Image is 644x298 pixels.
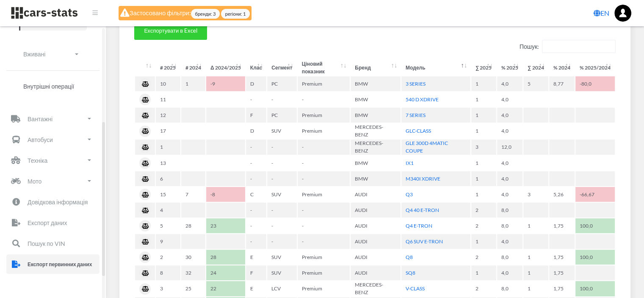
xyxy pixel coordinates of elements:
[246,76,267,91] td: D
[497,218,522,233] td: 8,0
[351,76,401,91] td: BMW
[298,171,350,186] td: -
[406,175,440,182] a: M340I XDRIVE
[523,218,548,233] td: 1
[351,60,401,75] th: Бренд: активувати для сортування стовпців за зростанням
[267,123,296,139] td: SUV
[156,76,180,91] td: 10
[267,139,296,155] td: -
[156,108,180,123] td: 12
[181,218,205,233] td: 28
[267,60,296,75] th: Сегмент: активувати для сортування стовпців за зростанням
[206,76,245,91] td: -9
[497,265,522,280] td: 4,0
[267,203,296,217] td: -
[575,60,615,75] th: %&nbsp;2025/2024: активувати для сортування стовпців за зростанням
[206,187,245,202] td: -8
[156,234,180,249] td: 9
[351,218,401,233] td: AUDI
[549,250,575,265] td: 1,75
[471,60,496,75] th: ∑&nbsp;2025: активувати для сортування стовпців за зростанням
[246,139,267,155] td: -
[28,238,65,249] p: Пошук по VIN
[575,218,615,233] td: 100,0
[267,281,296,296] td: LCV
[520,40,616,53] label: Пошук:
[406,270,415,276] a: SQ8
[575,76,615,91] td: -80,0
[406,128,431,134] a: GLC-CLASS
[497,187,522,202] td: 4,0
[28,155,47,166] p: Техніка
[575,281,615,296] td: 100,0
[298,281,350,296] td: Premium
[298,218,350,233] td: -
[406,191,413,198] a: Q3
[497,108,522,123] td: 4,0
[156,139,180,155] td: 1
[614,5,631,22] img: ...
[206,218,245,233] td: 23
[523,250,548,265] td: 1
[246,60,267,75] th: Клас: активувати для сортування стовпців за зростанням
[351,234,401,249] td: AUDI
[471,281,496,296] td: 2
[497,92,522,107] td: 4,0
[497,171,522,186] td: 4,0
[246,156,267,170] td: -
[497,234,522,249] td: 4,0
[590,5,613,22] a: EN
[542,40,616,53] input: Пошук:
[181,281,205,296] td: 25
[351,265,401,280] td: AUDI
[497,281,522,296] td: 8,0
[406,160,414,166] a: IX1
[181,60,205,75] th: #&nbsp;2024 : активувати для сортування стовпців за зростанням
[471,234,496,249] td: 1
[549,60,575,75] th: %&nbsp;2024: активувати для сортування стовпців за зростанням
[23,82,74,91] span: Внутрішні операції
[549,265,575,280] td: 1,75
[23,49,45,59] p: Вживані
[298,60,350,75] th: Ціновий показник: активувати для сортування стовпців за зростанням
[549,281,575,296] td: 1,75
[406,207,439,213] a: Q4 40 E-TRON
[523,187,548,202] td: 3
[156,250,180,265] td: 2
[471,139,496,155] td: 3
[497,123,522,139] td: 4,0
[156,265,180,280] td: 8
[523,281,548,296] td: 1
[497,76,522,91] td: 4,0
[28,197,88,207] p: Довідкова інформація
[406,96,439,103] a: 540 D XDRIVE
[13,45,93,64] a: Вживані
[351,123,401,139] td: MERCEDES-BENZ
[298,187,350,202] td: Premium
[246,218,267,233] td: -
[298,123,350,139] td: Premium
[246,92,267,107] td: -
[246,281,267,296] td: E
[134,22,207,40] button: Експортувати в Excel
[497,203,522,217] td: 8,0
[351,187,401,202] td: AUDI
[156,218,180,233] td: 5
[206,250,245,265] td: 28
[246,123,267,139] td: D
[351,203,401,217] td: AUDI
[267,171,296,186] td: -
[156,60,180,75] th: #&nbsp;2025 : активувати для сортування стовпців за зростанням
[406,223,432,229] a: Q4 E-TRON
[471,92,496,107] td: 1
[471,250,496,265] td: 2
[181,265,205,280] td: 32
[351,156,401,170] td: BMW
[181,250,205,265] td: 30
[471,108,496,123] td: 1
[246,265,267,280] td: F
[351,281,401,296] td: MERCEDES-BENZ
[246,171,267,186] td: -
[549,218,575,233] td: 1,75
